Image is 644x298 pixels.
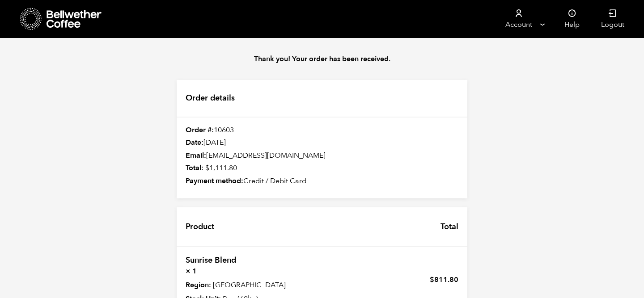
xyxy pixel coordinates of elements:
strong: Date: [186,138,203,147]
h2: Order details [177,80,467,118]
div: [EMAIL_ADDRESS][DOMAIN_NAME] [177,151,467,161]
div: 10603 [177,126,467,135]
p: Thank you! Your order has been received. [168,54,476,64]
span: $ [205,163,209,173]
strong: Region: [186,280,211,290]
div: [DATE] [177,138,467,148]
div: Credit / Debit Card [177,176,467,186]
th: Product [177,207,223,246]
strong: × 1 [186,266,317,277]
th: Total [432,207,467,246]
span: $ [430,275,434,285]
p: [GEOGRAPHIC_DATA] [186,280,317,290]
strong: Total: [186,163,203,173]
a: Sunrise Blend [186,255,236,266]
strong: Email: [186,151,206,160]
bdi: 1,111.80 [205,163,237,173]
bdi: 811.80 [430,275,458,285]
strong: Order #: [186,125,214,135]
strong: Payment method: [186,176,243,186]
